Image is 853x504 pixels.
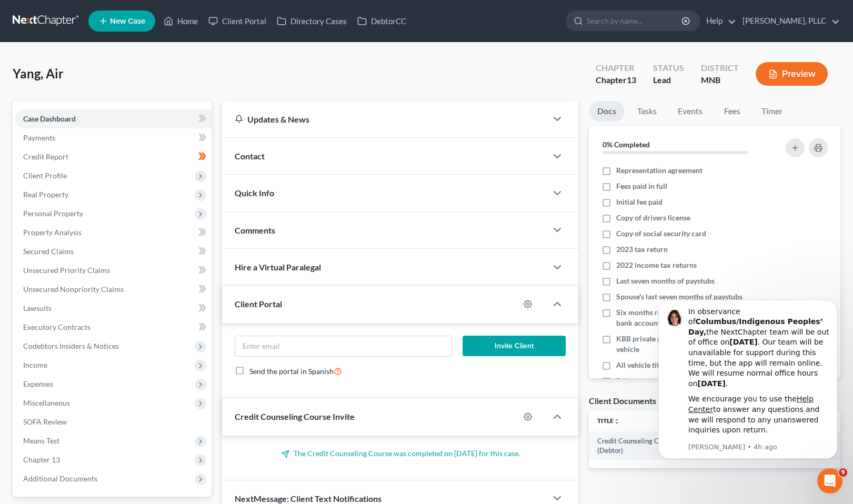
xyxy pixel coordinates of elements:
[23,266,110,275] span: Unsecured Priority Claims
[235,188,274,198] span: Quick Info
[701,12,736,31] a: Help
[23,190,68,199] span: Real Property
[653,62,684,74] div: Status
[235,411,355,421] span: Credit Counseling Course Invite
[23,247,74,256] span: Secured Claims
[23,304,52,313] span: Lawsuits
[653,74,684,86] div: Lead
[23,341,119,350] span: Codebtors Insiders & Notices
[616,244,668,255] span: 2023 tax return
[627,75,636,85] span: 13
[15,147,212,166] a: Credit Report
[23,228,82,237] span: Property Analysis
[616,213,690,223] span: Copy of drivers license
[203,12,272,31] a: Client Portal
[589,431,691,460] td: Credit Counseling Course (Debtor)
[23,436,59,445] span: Means Test
[616,307,768,328] span: Six months recent bank statements for each bank account
[235,299,282,309] span: Client Portal
[23,474,97,483] span: Additional Documents
[15,128,212,147] a: Payments
[15,318,212,337] a: Executory Contracts
[597,417,620,425] a: Titleunfold_more
[587,11,683,31] input: Search by name...
[23,417,67,426] span: SOFA Review
[669,101,711,122] a: Events
[616,276,715,286] span: Last seven months of paystubs
[616,260,697,270] span: 2022 income tax returns
[737,12,840,31] a: [PERSON_NAME], PLLC
[235,114,534,125] div: Updates & News
[158,12,203,31] a: Home
[589,395,656,406] div: Client Documents
[23,152,68,161] span: Credit Report
[235,151,265,161] span: Contact
[616,360,668,370] span: All vehicle titles
[23,360,47,369] span: Income
[616,181,667,191] span: Fees paid in full
[15,299,212,318] a: Lawsuits
[616,334,768,355] span: KBB private party sale valuation for each vehicle
[23,285,124,294] span: Unsecured Nonpriority Claims
[13,66,64,81] span: Yang, Air
[235,493,382,503] span: NextMessage: Client Text Notifications
[23,114,76,123] span: Case Dashboard
[817,468,842,493] iframe: Intercom live chat
[616,165,703,176] span: Representation agreement
[235,262,321,272] span: Hire a Virtual Paralegal
[15,109,212,128] a: Case Dashboard
[589,101,625,122] a: Docs
[23,209,83,218] span: Personal Property
[15,412,212,431] a: SOFA Review
[249,367,334,376] span: Send the portal in Spanish
[839,468,847,477] span: 9
[23,171,67,180] span: Client Profile
[23,455,60,464] span: Chapter 13
[110,17,145,25] span: New Case
[753,101,791,122] a: Timer
[352,12,412,31] a: DebtorCC
[616,291,742,302] span: Spouse's last seven months of paystubs
[603,140,650,149] strong: 0% Completed
[756,62,828,86] button: Preview
[235,336,451,356] input: Enter email
[715,101,749,122] a: Fees
[643,297,853,499] iframe: Intercom notifications message
[616,376,759,386] span: Balance statements for retirement accounts
[596,62,636,74] div: Chapter
[23,379,53,388] span: Expenses
[15,261,212,280] a: Unsecured Priority Claims
[596,74,636,86] div: Chapter
[15,223,212,242] a: Property Analysis
[15,280,212,299] a: Unsecured Nonpriority Claims
[701,74,739,86] div: MNB
[23,133,55,142] span: Payments
[616,228,706,239] span: Copy of social security card
[629,101,665,122] a: Tasks
[614,418,620,425] i: unfold_more
[616,197,663,207] span: Initial fee paid
[235,225,275,235] span: Comments
[701,62,739,74] div: District
[235,448,566,459] p: The Credit Counseling Course was completed on [DATE] for this case.
[23,322,91,331] span: Executory Contracts
[272,12,352,31] a: Directory Cases
[23,398,70,407] span: Miscellaneous
[463,336,566,357] button: Invite Client
[15,242,212,261] a: Secured Claims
